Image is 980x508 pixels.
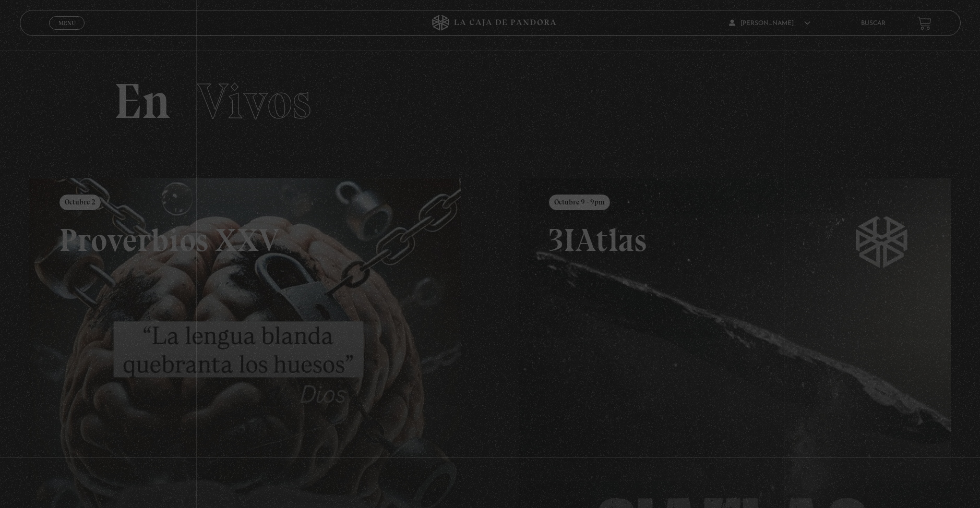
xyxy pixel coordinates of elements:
h2: En [114,77,866,126]
span: Menu [58,20,75,26]
a: Buscar [861,20,886,27]
a: View your shopping cart [917,16,931,30]
span: Vivos [197,71,311,131]
span: Cerrar [55,29,79,36]
span: [PERSON_NAME] [729,20,810,27]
